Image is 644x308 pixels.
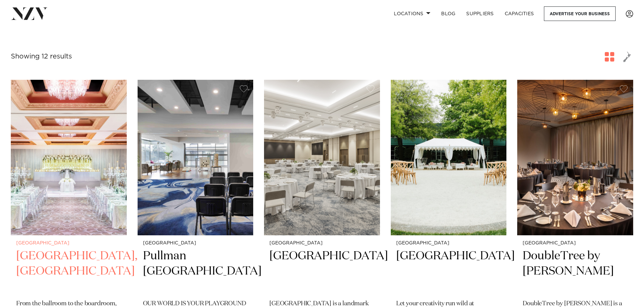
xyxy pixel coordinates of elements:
img: Corporate gala dinner setup at Hilton Karaka [517,80,633,235]
a: Capacities [499,6,540,21]
small: [GEOGRAPHIC_DATA] [143,241,248,246]
small: [GEOGRAPHIC_DATA] [16,241,121,246]
img: nzv-logo.png [11,7,48,20]
small: [GEOGRAPHIC_DATA] [269,241,375,246]
a: Locations [388,6,436,21]
h2: [GEOGRAPHIC_DATA] [396,248,501,294]
a: Advertise your business [544,6,616,21]
a: BLOG [436,6,461,21]
div: Showing 12 results [11,51,72,62]
h2: Pullman [GEOGRAPHIC_DATA] [143,248,248,294]
small: [GEOGRAPHIC_DATA] [396,241,501,246]
a: SUPPLIERS [461,6,499,21]
h2: DoubleTree by [PERSON_NAME] [523,248,628,294]
small: [GEOGRAPHIC_DATA] [523,241,628,246]
h2: [GEOGRAPHIC_DATA], [GEOGRAPHIC_DATA] [16,248,121,294]
h2: [GEOGRAPHIC_DATA] [269,248,375,294]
